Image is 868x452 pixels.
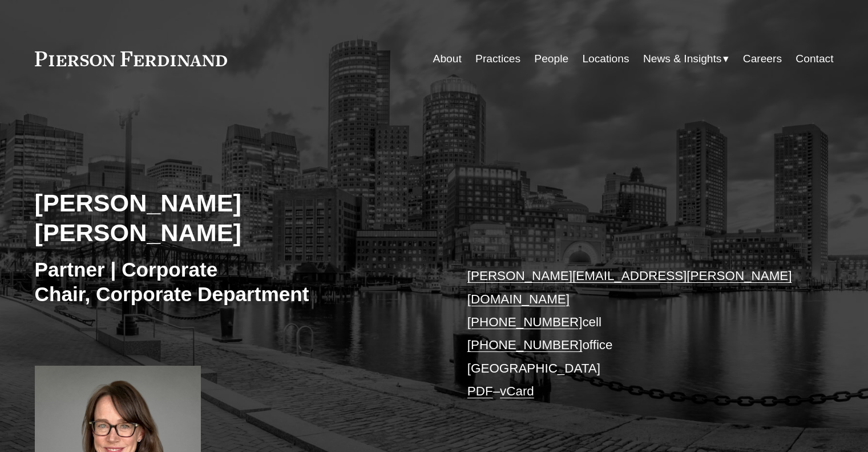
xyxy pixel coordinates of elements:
a: folder dropdown [643,48,729,70]
a: [PHONE_NUMBER] [467,338,583,352]
a: vCard [500,384,534,398]
a: [PERSON_NAME][EMAIL_ADDRESS][PERSON_NAME][DOMAIN_NAME] [467,269,792,306]
a: About [433,48,462,70]
a: [PHONE_NUMBER] [467,315,583,329]
a: PDF [467,384,493,398]
a: Practices [475,48,520,70]
a: Careers [743,48,782,70]
h3: Partner | Corporate Chair, Corporate Department [35,257,434,307]
span: News & Insights [643,49,722,69]
a: Locations [582,48,629,70]
h2: [PERSON_NAME] [PERSON_NAME] [35,188,434,248]
a: People [534,48,568,70]
a: Contact [796,48,833,70]
p: cell office [GEOGRAPHIC_DATA] – [467,265,800,403]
